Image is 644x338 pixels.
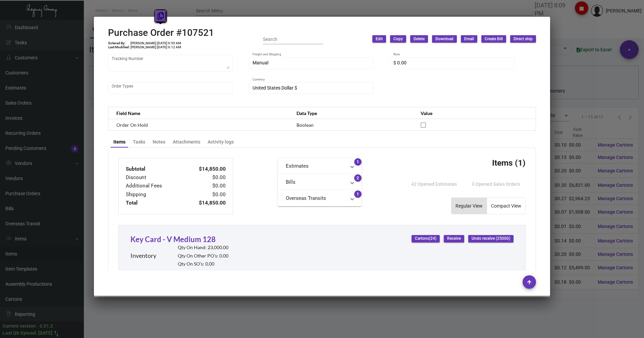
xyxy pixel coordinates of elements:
h2: Qty On Hand: 23,000.00 [178,245,228,250]
button: Receive [444,235,464,242]
td: $0.00 [183,182,226,190]
td: $14,850.00 [183,165,226,173]
div: Activity logs [208,138,234,146]
h2: Qty On Other PO’s: 0.00 [178,253,228,259]
span: Receive [447,236,461,241]
button: Download [432,35,457,43]
div: Last Qb Synced: [DATE] [3,330,52,337]
button: Create Bill [481,35,506,43]
a: Estimate #11268 [130,270,175,279]
mat-expansion-panel-header: Overseas Transits [278,190,362,206]
div: 0.51.2 [40,323,53,330]
button: Delete [410,35,428,43]
th: Data Type [290,107,414,119]
td: [PERSON_NAME] [DATE] 6:55 AM [130,41,181,45]
span: Delete [414,36,425,42]
span: Download [435,36,453,42]
h3: Items (1) [492,158,526,168]
td: Additional Fees [125,182,183,190]
div: Notes [153,138,165,146]
mat-expansion-panel-header: Estimates [278,158,362,174]
td: Subtotal [125,165,183,173]
button: Compact View [487,198,525,214]
button: Email [461,35,477,43]
td: Last Modified: [108,45,130,49]
span: Order On Hold [116,122,148,128]
th: Field Name [108,107,290,119]
button: Edit [372,35,386,43]
mat-panel-title: Estimates [286,162,345,170]
span: Undo receive (25000) [472,236,510,241]
span: Create Bill [485,36,503,42]
span: Cartons [415,236,436,241]
td: Total [125,199,183,207]
span: Copy [393,36,403,42]
span: Manual [253,60,268,65]
h2: Purchase Order #107521 [108,27,214,39]
td: $0.00 [183,190,226,199]
td: Discount [125,173,183,182]
td: Shipping [125,190,183,199]
th: Value [414,107,536,119]
span: (24) [429,236,436,241]
span: Direct ship [514,36,533,42]
td: $0.00 [183,173,226,182]
button: Regular View [451,198,487,214]
button: Direct ship [510,35,536,43]
button: 3 Opened Sales Orders [466,178,526,190]
span: Email [464,36,474,42]
td: [PERSON_NAME] [DATE] 6:12 AM [130,45,181,49]
span: 42 Opened Estimates [411,181,457,187]
mat-panel-title: Overseas Transits [286,194,345,202]
td: Entered By: [108,41,130,45]
div: Attachments [173,138,200,146]
a: Key Card - V Medium 128 [130,235,216,244]
h2: Inventory [130,252,156,260]
i: Copy [158,12,164,19]
h2: Qty On SO’s: 0.00 [178,261,228,267]
div: Items [113,138,125,146]
button: Cartons(24) [412,235,440,242]
button: 42 Opened Estimates [406,178,462,190]
mat-expansion-panel-header: Bills [278,174,362,190]
td: $14,850.00 [183,199,226,207]
span: Edit [376,36,383,42]
mat-panel-title: Bills [286,178,345,186]
div: Current version: [3,323,37,330]
button: Undo receive (25000) [468,235,514,242]
span: 3 Opened Sales Orders [472,181,520,187]
div: Tasks [133,138,145,146]
span: Boolean [297,122,314,128]
button: Copy [390,35,406,43]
